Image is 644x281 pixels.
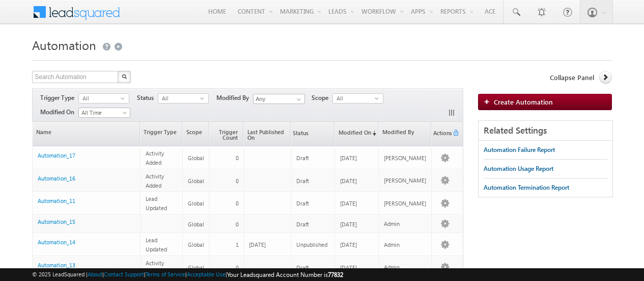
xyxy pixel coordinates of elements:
[32,270,343,279] span: © 2025 LeadSquared | | | | |
[158,94,200,103] span: All
[141,122,182,146] a: Trigger Type
[379,122,431,146] a: Modified By
[384,177,427,183] div: [PERSON_NAME]
[484,160,553,178] a: Automation Usage Report
[122,74,127,79] img: Search
[550,73,594,82] span: Collapse Panel
[38,152,75,159] a: Automation_17
[340,177,357,184] span: [DATE]
[78,108,130,118] a: All Time
[187,271,226,277] a: Acceptable Use
[200,96,208,100] span: select
[296,177,309,184] span: Draft
[38,239,75,245] a: Automation_14
[216,93,253,103] span: Modified By
[40,93,78,103] span: Trigger Type
[33,122,139,146] a: Name
[188,200,204,207] span: Global
[183,122,208,146] span: Scope
[40,108,78,117] span: Modified On
[484,164,553,173] div: Automation Usage Report
[146,237,167,252] span: Lead Updated
[384,155,427,161] div: [PERSON_NAME]
[384,242,427,247] div: Admin
[484,183,569,192] div: Automation Termination Report
[312,93,332,103] span: Scope
[209,122,243,146] a: Trigger Count
[375,96,383,100] span: select
[249,241,266,248] span: [DATE]
[188,155,204,161] span: Global
[335,122,378,146] a: Modified On(sorted descending)
[137,93,158,103] span: Status
[236,221,239,227] span: 0
[227,271,343,278] span: Your Leadsquared Account Number is
[291,94,304,105] a: Show All Items
[384,264,427,270] div: Admin
[146,195,167,211] span: Lead Updated
[296,241,327,248] span: Unpublished
[38,175,75,182] a: Automation_16
[253,94,305,104] input: Type to Search
[296,264,309,271] span: Draft
[104,271,144,277] a: Contact Support
[146,173,164,189] span: Activity Added
[188,177,204,184] span: Global
[79,94,121,103] span: All
[340,264,357,271] span: [DATE]
[479,121,612,141] div: Related Settings
[296,221,309,227] span: Draft
[236,264,239,271] span: 0
[484,141,555,159] a: Automation Failure Report
[384,221,427,226] div: Admin
[146,260,164,275] span: Activity Added
[494,97,553,106] span: Create Automation
[371,129,376,137] span: (sorted descending)
[38,197,75,204] a: Automation_11
[146,271,185,277] a: Terms of Service
[340,241,357,248] span: [DATE]
[384,200,427,206] div: [PERSON_NAME]
[484,178,569,197] a: Automation Termination Report
[340,200,357,207] span: [DATE]
[340,221,357,227] span: [DATE]
[296,155,309,161] span: Draft
[236,177,239,184] span: 0
[328,271,343,278] span: 77832
[188,221,204,227] span: Global
[296,200,309,207] span: Draft
[291,123,309,145] span: Status
[32,37,96,53] span: Automation
[244,122,290,146] a: Last Published On
[188,241,204,248] span: Global
[236,200,239,207] span: 0
[88,271,102,277] a: About
[340,155,357,161] span: [DATE]
[484,145,555,155] div: Automation Failure Report
[38,262,75,268] a: Automation_13
[38,218,75,225] a: Automation_15
[236,155,239,161] span: 0
[236,241,239,248] span: 1
[146,150,164,166] span: Activity Added
[484,98,494,105] img: add_icon.png
[432,123,452,145] span: Actions
[79,108,127,117] span: All Time
[333,94,375,103] span: All
[188,264,204,271] span: Global
[121,96,129,100] span: select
